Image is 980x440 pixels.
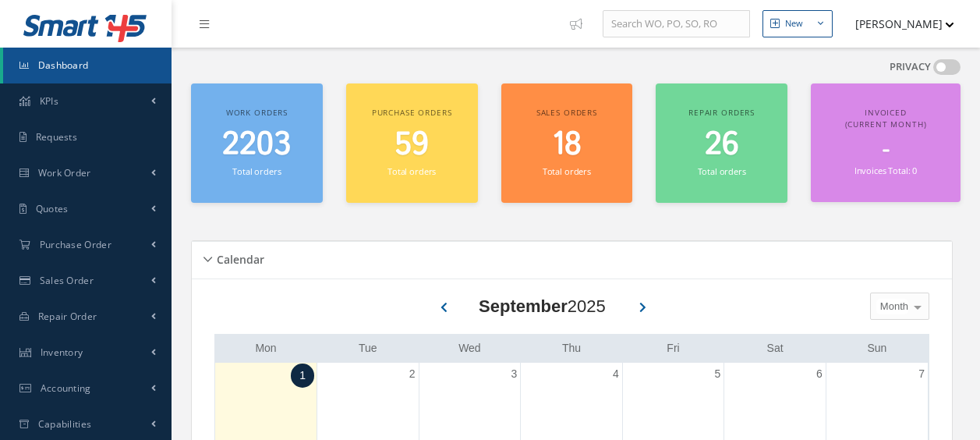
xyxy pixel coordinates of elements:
[603,10,750,38] input: Search WO, PO, SO, RO
[41,381,91,395] span: Accounting
[915,363,928,385] a: September 7, 2025
[36,202,69,215] span: Quotes
[41,346,83,359] span: Inventory
[610,363,622,385] a: September 4, 2025
[536,107,597,118] span: Sales orders
[865,107,907,118] span: Invoiced
[3,48,172,83] a: Dashboard
[222,122,291,167] span: 2203
[785,17,803,30] div: New
[372,107,452,118] span: Purchase orders
[36,130,77,144] span: Requests
[387,165,436,177] small: Total orders
[811,83,961,202] a: Invoiced (Current Month) - Invoices Total: 0
[191,83,323,203] a: Work orders 2203 Total orders
[705,122,739,167] span: 26
[394,122,429,167] span: 59
[762,10,833,37] button: New
[876,299,908,314] span: Month
[40,238,111,251] span: Purchase Order
[854,165,917,176] small: Invoices Total: 0
[38,166,91,179] span: Work Order
[455,339,484,358] a: Wednesday
[291,364,314,388] a: September 1, 2025
[813,363,826,385] a: September 6, 2025
[232,165,281,177] small: Total orders
[38,59,89,72] span: Dashboard
[406,363,419,385] a: September 2, 2025
[559,339,584,358] a: Thursday
[40,274,94,287] span: Sales Order
[890,59,931,75] label: PRIVACY
[864,339,890,358] a: Sunday
[501,83,633,203] a: Sales orders 18 Total orders
[764,339,787,358] a: Saturday
[508,363,520,385] a: September 3, 2025
[226,107,288,118] span: Work orders
[212,248,264,267] h5: Calendar
[883,135,890,165] span: -
[845,119,927,130] span: (Current Month)
[543,165,591,177] small: Total orders
[698,165,746,177] small: Total orders
[40,94,58,108] span: KPIs
[356,339,380,358] a: Tuesday
[479,296,568,316] b: September
[552,122,582,167] span: 18
[346,83,478,203] a: Purchase orders 59 Total orders
[38,417,92,431] span: Capabilities
[38,310,97,323] span: Repair Order
[656,83,787,203] a: Repair orders 26 Total orders
[688,107,755,118] span: Repair orders
[663,339,682,358] a: Friday
[479,293,606,319] div: 2025
[252,339,279,358] a: Monday
[712,363,724,385] a: September 5, 2025
[840,9,954,39] button: [PERSON_NAME]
